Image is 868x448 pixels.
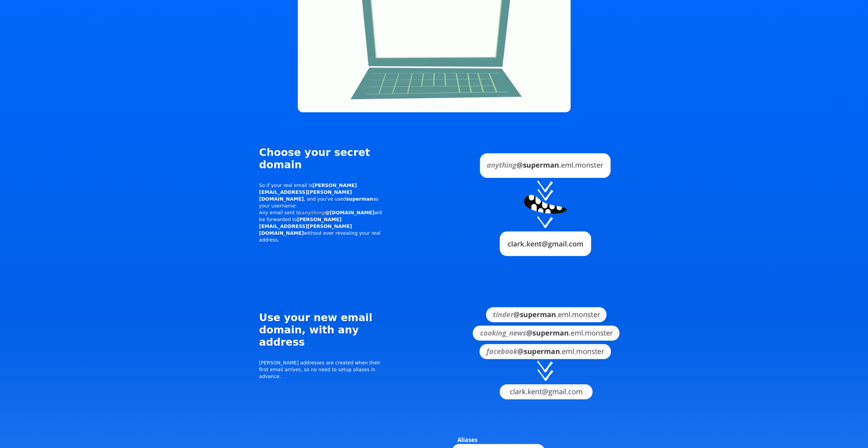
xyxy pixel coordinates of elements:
[259,182,387,243] p: So if your real email is , and you've used as your username: Any email sent to will be forwarded ...
[301,210,325,215] i: anything
[448,306,642,401] img: Use your new address anywhere online
[259,312,387,348] h2: Use your new email domain, with any address
[346,196,373,202] b: superman
[259,217,352,236] b: [PERSON_NAME][EMAIL_ADDRESS][PERSON_NAME][DOMAIN_NAME]
[259,359,387,380] p: [PERSON_NAME] addresses are created when their first email arrives, so no need to setup aliases i...
[259,183,357,202] b: [PERSON_NAME][EMAIL_ADDRESS][PERSON_NAME][DOMAIN_NAME]
[259,146,387,171] h2: Choose your secret domain
[448,147,642,259] img: Mark your email address
[301,210,374,215] b: @[DOMAIN_NAME]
